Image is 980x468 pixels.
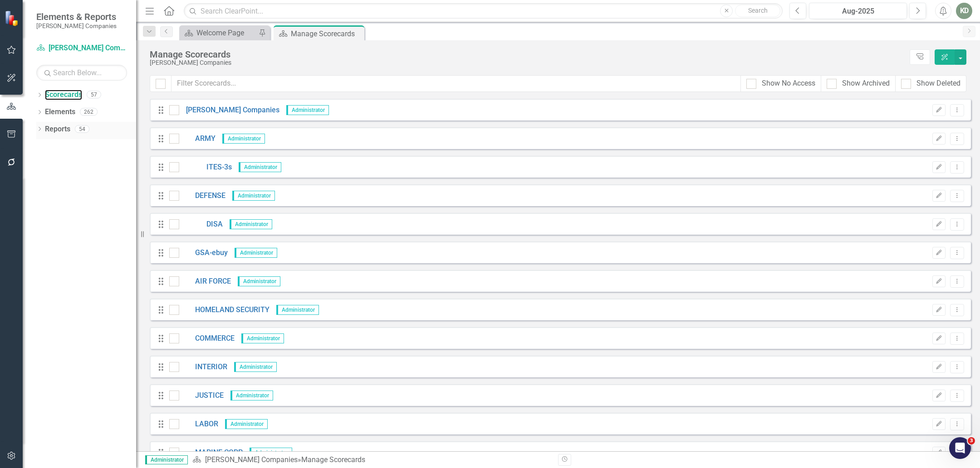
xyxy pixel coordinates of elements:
a: [PERSON_NAME] Companies [205,455,298,464]
input: Search ClearPoint... [184,3,783,19]
div: Show Deleted [916,78,960,89]
button: KD [956,3,972,19]
div: v 4.0.24 [25,14,44,22]
span: Administrator [286,105,329,115]
a: DISA [179,219,223,230]
span: Administrator [235,248,277,258]
span: Administrator [276,305,319,315]
a: [PERSON_NAME] Companies [179,105,279,116]
a: JUSTICE [179,391,224,401]
a: Reports [45,124,70,135]
div: 262 [80,108,98,116]
div: Domain: [DOMAIN_NAME] [24,24,100,31]
div: Aug-2025 [812,6,904,17]
img: ClearPoint Strategy [5,10,20,26]
div: [PERSON_NAME] Companies [150,59,905,66]
a: Welcome Page [181,27,256,39]
button: Aug-2025 [809,3,907,19]
span: Administrator [230,219,272,229]
span: Administrator [222,134,265,144]
button: Search [735,5,780,17]
div: Domain Overview [34,53,81,59]
div: 57 [87,91,101,99]
small: [PERSON_NAME] Companies [36,22,117,29]
span: Elements & Reports [36,11,117,22]
a: ARMY [179,134,216,144]
a: INTERIOR [179,362,227,372]
div: Manage Scorecards [291,28,362,39]
span: Administrator [232,191,275,201]
a: GSA-ebuy [179,248,228,258]
span: Administrator [239,162,281,172]
span: Administrator [238,276,280,286]
span: Administrator [241,333,284,343]
a: ITES-3s [179,162,232,173]
span: 3 [968,437,975,444]
iframe: Intercom live chat [949,437,971,459]
div: 54 [75,125,89,133]
div: Keywords by Traffic [100,53,153,59]
span: Administrator [230,391,273,400]
a: Elements [45,107,75,117]
span: Search [748,7,768,14]
a: DEFENSE [179,191,225,201]
span: Administrator [145,455,188,464]
a: [PERSON_NAME] Companies [36,43,127,53]
input: Filter Scorecards... [171,75,741,92]
a: Scorecards [45,90,82,100]
input: Search Below... [36,65,127,81]
div: Show No Access [762,78,815,89]
div: Welcome Page [196,27,256,39]
a: HOMELAND SECURITY [179,305,269,315]
a: LABOR [179,419,218,429]
span: Administrator [234,362,277,372]
span: Administrator [225,419,268,429]
span: Administrator [250,448,292,458]
img: tab_keywords_by_traffic_grey.svg [90,53,98,60]
div: » Manage Scorecards [192,455,551,465]
a: MARINE CORP [179,448,243,458]
img: tab_domain_overview_orange.svg [24,53,32,60]
img: website_grey.svg [15,24,22,31]
div: Show Archived [842,78,890,89]
a: AIR FORCE [179,276,231,287]
div: Manage Scorecards [150,49,905,59]
a: COMMERCE [179,333,235,344]
img: logo_orange.svg [15,14,22,22]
